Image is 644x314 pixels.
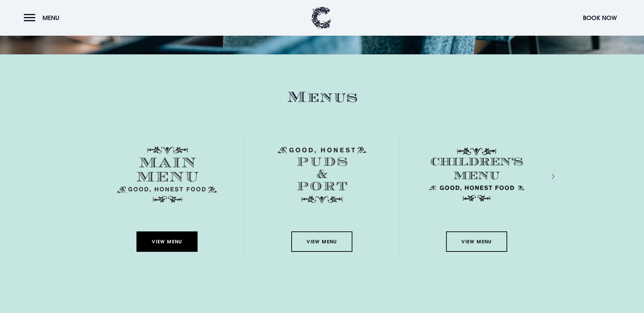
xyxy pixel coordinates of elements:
[579,11,620,25] button: Book Now
[90,88,554,106] h2: Menus
[426,146,527,203] img: Childrens Menu 1
[311,7,331,29] img: Clandeboye Lodge
[136,231,198,252] a: View Menu
[291,231,352,252] a: View Menu
[42,14,59,22] span: Menu
[24,11,63,25] button: Menu
[542,172,549,181] div: Next slide
[277,146,367,204] img: Menu puds and port
[117,146,217,203] img: Menu main menu
[446,231,507,252] a: View Menu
